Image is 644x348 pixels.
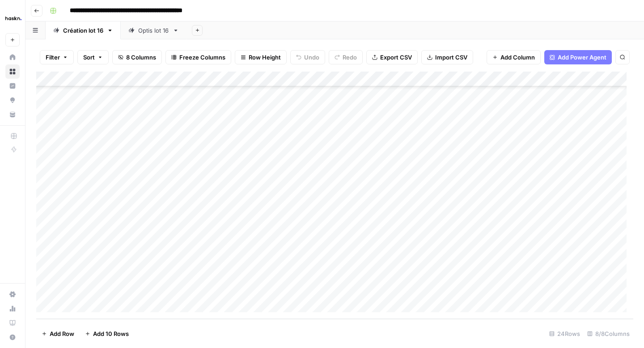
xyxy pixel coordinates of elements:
button: Export CSV [366,50,418,64]
span: Row Height [249,53,281,62]
button: 8 Columns [112,50,162,64]
button: Add Power Agent [544,50,612,64]
a: Opportunities [5,93,20,107]
span: Add Column [500,53,535,62]
a: Optis lot 16 [121,21,186,39]
a: Usage [5,301,20,316]
span: 8 Columns [126,53,156,62]
span: Undo [304,53,319,62]
button: Workspace: Haskn [5,7,20,30]
button: Redo [329,50,363,64]
a: Settings [5,287,20,301]
a: Your Data [5,107,20,122]
button: Add 10 Rows [80,327,134,341]
div: 8/8 Columns [584,327,633,341]
button: Add Row [36,327,80,341]
a: Insights [5,79,20,93]
span: Add Row [50,329,74,338]
button: Freeze Columns [165,50,231,64]
span: Export CSV [380,53,412,62]
a: Learning Hub [5,316,20,330]
img: Haskn Logo [5,10,21,26]
div: Création lot 16 [63,26,103,35]
div: 24 Rows [546,327,584,341]
span: Freeze Columns [179,53,225,62]
span: Add 10 Rows [93,329,129,338]
span: Redo [343,53,357,62]
button: Sort [77,50,109,64]
button: Add Column [487,50,541,64]
button: Import CSV [421,50,473,64]
button: Filter [40,50,74,64]
span: Filter [46,53,60,62]
span: Sort [83,53,95,62]
a: Création lot 16 [46,21,121,39]
a: Browse [5,64,20,79]
button: Help + Support [5,330,20,344]
a: Home [5,50,20,64]
span: Import CSV [435,53,467,62]
span: Add Power Agent [558,53,606,62]
div: Optis lot 16 [138,26,169,35]
button: Undo [290,50,325,64]
button: Row Height [235,50,287,64]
